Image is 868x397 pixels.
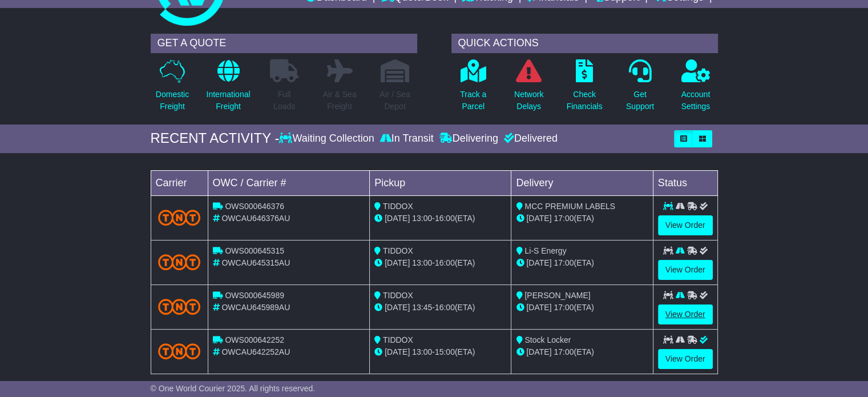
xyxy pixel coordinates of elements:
[459,59,487,119] a: Track aParcel
[370,170,511,195] td: Pickup
[658,304,713,324] a: View Order
[221,303,290,312] span: OWCAU645989AU
[374,257,506,269] div: - (ETA)
[380,89,410,113] p: Air / Sea Depot
[435,303,455,312] span: 16:00
[158,299,201,314] img: TNT_Domestic.png
[554,214,574,223] span: 17:00
[554,258,574,267] span: 17:00
[516,257,648,269] div: (ETA)
[653,170,717,195] td: Status
[374,346,506,358] div: - (ETA)
[516,212,648,224] div: (ETA)
[658,215,713,235] a: View Order
[221,214,290,223] span: OWCAU646376AU
[221,258,290,267] span: OWCAU645315AU
[385,303,410,312] span: [DATE]
[516,346,648,358] div: (ETA)
[412,214,432,223] span: 13:00
[221,347,290,356] span: OWCAU642252AU
[155,59,189,119] a: DomesticFreight
[385,214,410,223] span: [DATE]
[524,335,571,344] span: Stock Locker
[158,254,201,270] img: TNT_Domestic.png
[412,347,432,356] span: 13:00
[374,302,506,314] div: - (ETA)
[451,34,718,53] div: QUICK ACTIONS
[435,258,455,267] span: 16:00
[625,59,655,119] a: GetSupport
[151,384,316,393] span: © One World Courier 2025. All rights reserved.
[526,214,551,223] span: [DATE]
[516,302,648,314] div: (ETA)
[206,89,250,113] p: International Freight
[437,133,501,145] div: Delivering
[151,34,417,53] div: GET A QUOTE
[377,133,437,145] div: In Transit
[658,349,713,369] a: View Order
[566,59,603,119] a: CheckFinancials
[225,291,284,300] span: OWS000645989
[158,343,201,359] img: TNT_Domestic.png
[501,133,558,145] div: Delivered
[567,89,603,113] p: Check Financials
[383,291,413,300] span: TIDDOX
[383,246,413,255] span: TIDDOX
[435,214,455,223] span: 16:00
[681,89,710,113] p: Account Settings
[658,260,713,280] a: View Order
[279,133,377,145] div: Waiting Collection
[511,170,653,195] td: Delivery
[524,202,615,211] span: MCC PREMIUM LABELS
[322,89,356,113] p: Air & Sea Freight
[385,347,410,356] span: [DATE]
[270,89,298,113] p: Full Loads
[225,335,284,344] span: OWS000642252
[151,130,280,147] div: RECENT ACTIVITY -
[626,89,654,113] p: Get Support
[151,170,208,195] td: Carrier
[412,303,432,312] span: 13:45
[524,246,566,255] span: Li-S Energy
[554,347,574,356] span: 17:00
[156,89,189,113] p: Domestic Freight
[460,89,486,113] p: Track a Parcel
[412,258,432,267] span: 13:00
[524,291,590,300] span: [PERSON_NAME]
[554,303,574,312] span: 17:00
[225,246,284,255] span: OWS000645315
[435,347,455,356] span: 15:00
[681,59,711,119] a: AccountSettings
[526,303,551,312] span: [DATE]
[385,258,410,267] span: [DATE]
[208,170,370,195] td: OWC / Carrier #
[514,89,543,113] p: Network Delays
[514,59,544,119] a: NetworkDelays
[526,347,551,356] span: [DATE]
[225,202,284,211] span: OWS000646376
[526,258,551,267] span: [DATE]
[205,59,251,119] a: InternationalFreight
[383,202,413,211] span: TIDDOX
[374,212,506,224] div: - (ETA)
[158,210,201,225] img: TNT_Domestic.png
[383,335,413,344] span: TIDDOX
